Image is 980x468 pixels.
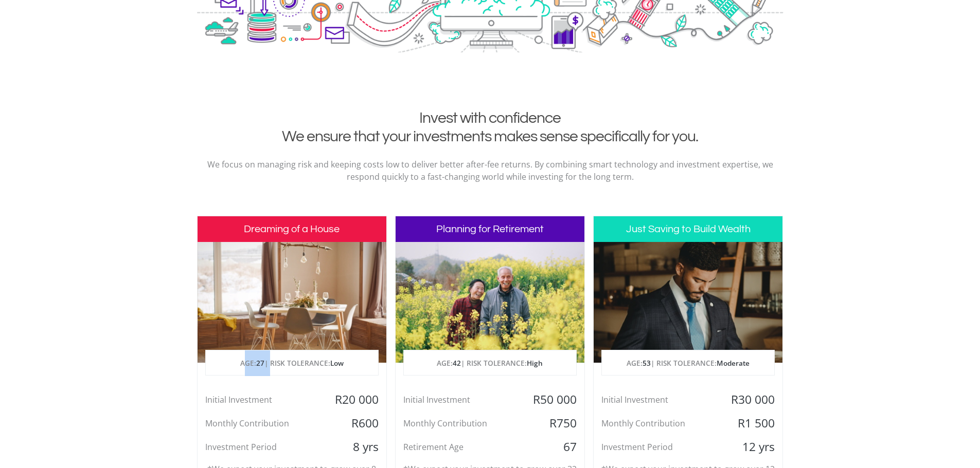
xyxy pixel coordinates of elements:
span: 42 [453,358,461,368]
div: Monthly Contribution [594,416,720,431]
span: Moderate [717,358,750,368]
div: 67 [522,439,584,455]
div: 8 yrs [323,439,386,455]
p: We focus on managing risk and keeping costs low to deliver better after-fee returns. By combining... [205,158,776,183]
div: Investment Period [198,439,324,455]
div: R750 [522,416,584,431]
p: AGE: | RISK TOLERANCE: [206,350,378,376]
div: Monthly Contribution [198,416,324,431]
p: AGE: | RISK TOLERANCE: [404,350,576,376]
div: Retirement Age [396,439,522,455]
div: R20 000 [323,392,386,407]
div: Initial Investment [396,392,522,407]
div: Initial Investment [594,392,720,407]
div: Monthly Contribution [396,416,522,431]
div: R50 000 [522,392,584,407]
span: 27 [256,358,264,368]
span: High [527,358,543,368]
div: R1 500 [720,416,782,431]
h3: Dreaming of a House [198,216,386,242]
div: R600 [323,416,386,431]
div: 12 yrs [720,439,782,455]
h3: Planning for Retirement [396,216,584,242]
h3: Just Saving to Build Wealth [594,216,782,242]
div: R30 000 [720,392,782,407]
p: AGE: | RISK TOLERANCE: [602,350,774,376]
div: Initial Investment [198,392,324,407]
div: Investment Period [594,439,720,455]
h2: Invest with confidence We ensure that your investments makes sense specifically for you. [205,109,776,146]
span: Low [330,358,344,368]
span: 53 [643,358,651,368]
